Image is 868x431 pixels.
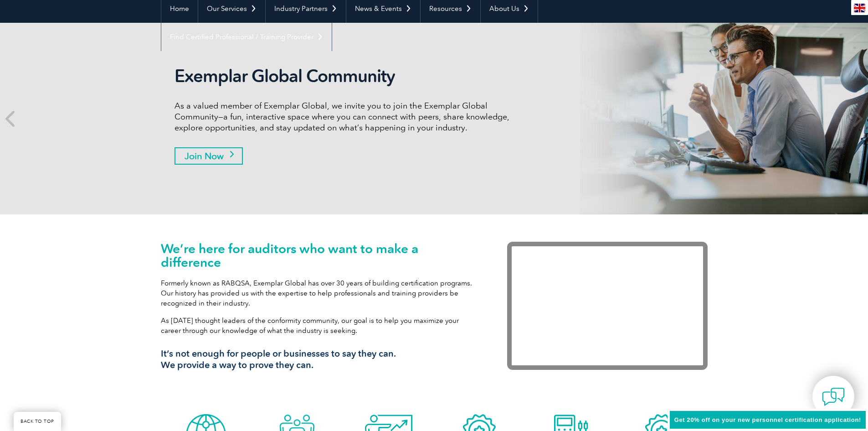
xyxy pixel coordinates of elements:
a: Join Now [175,147,243,165]
img: en [854,4,865,12]
span: Get 20% off on your new personnel certification application! [674,416,861,423]
p: As a valued member of Exemplar Global, we invite you to join the Exemplar Global Community—a fun,... [175,100,516,133]
a: Find Certified Professional / Training Provider [161,23,332,51]
h2: Exemplar Global Community [175,66,516,87]
a: BACK TO TOP [14,412,61,431]
h1: We’re here for auditors who want to make a difference [161,242,480,269]
p: As [DATE] thought leaders of the conformity community, our goal is to help you maximize your care... [161,316,480,336]
p: Formerly known as RABQSA, Exemplar Global has over 30 years of building certification programs. O... [161,278,480,308]
h3: It’s not enough for people or businesses to say they can. We provide a way to prove they can. [161,348,480,371]
iframe: Exemplar Global: Working together to make a difference [507,242,708,370]
img: contact-chat.png [822,385,845,408]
